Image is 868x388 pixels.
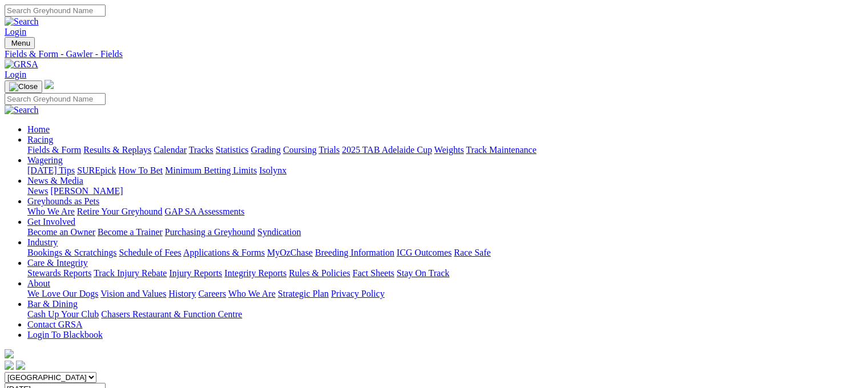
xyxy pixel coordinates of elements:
[165,165,257,175] a: Minimum Betting Limits
[27,227,95,237] a: Become an Owner
[9,82,38,91] img: Close
[283,145,317,155] a: Coursing
[27,135,53,144] a: Racing
[183,248,265,257] a: Applications & Forms
[397,248,451,257] a: ICG Outcomes
[331,289,385,298] a: Privacy Policy
[454,248,490,257] a: Race Safe
[5,80,42,93] button: Toggle navigation
[5,5,106,17] input: Search
[353,268,394,278] a: Fact Sheets
[27,237,58,247] a: Industry
[27,145,863,155] div: Racing
[224,268,286,278] a: Integrity Reports
[77,165,116,175] a: SUREpick
[5,105,39,115] img: Search
[289,268,350,278] a: Rules & Policies
[318,145,340,155] a: Trials
[251,145,281,155] a: Grading
[5,361,14,370] img: facebook.svg
[27,248,863,258] div: Industry
[228,289,276,298] a: Who We Are
[27,268,91,278] a: Stewards Reports
[315,248,394,257] a: Breeding Information
[189,145,213,155] a: Tracks
[165,207,245,216] a: GAP SA Assessments
[27,196,99,206] a: Greyhounds as Pets
[27,217,75,227] a: Get Involved
[5,70,26,79] a: Login
[94,268,167,278] a: Track Injury Rebate
[83,145,151,155] a: Results & Replays
[119,165,163,175] a: How To Bet
[27,309,99,319] a: Cash Up Your Club
[27,309,863,320] div: Bar & Dining
[169,268,222,278] a: Injury Reports
[100,289,166,298] a: Vision and Values
[198,289,226,298] a: Careers
[27,207,75,216] a: Who We Are
[27,186,863,196] div: News & Media
[267,248,313,257] a: MyOzChase
[27,165,75,175] a: [DATE] Tips
[5,49,863,59] a: Fields & Form - Gawler - Fields
[27,289,98,298] a: We Love Our Dogs
[27,248,116,257] a: Bookings & Scratchings
[11,39,30,47] span: Menu
[27,145,81,155] a: Fields & Form
[27,165,863,176] div: Wagering
[27,320,82,329] a: Contact GRSA
[45,80,54,89] img: logo-grsa-white.png
[5,349,14,358] img: logo-grsa-white.png
[5,93,106,105] input: Search
[50,186,123,196] a: [PERSON_NAME]
[5,59,38,70] img: GRSA
[27,186,48,196] a: News
[342,145,432,155] a: 2025 TAB Adelaide Cup
[278,289,329,298] a: Strategic Plan
[27,155,63,165] a: Wagering
[27,268,863,278] div: Care & Integrity
[257,227,301,237] a: Syndication
[77,207,163,216] a: Retire Your Greyhound
[5,17,39,27] img: Search
[16,361,25,370] img: twitter.svg
[5,27,26,37] a: Login
[27,299,78,309] a: Bar & Dining
[259,165,286,175] a: Isolynx
[397,268,449,278] a: Stay On Track
[27,289,863,299] div: About
[119,248,181,257] a: Schedule of Fees
[27,258,88,268] a: Care & Integrity
[168,289,196,298] a: History
[27,124,50,134] a: Home
[27,176,83,185] a: News & Media
[98,227,163,237] a: Become a Trainer
[154,145,187,155] a: Calendar
[466,145,536,155] a: Track Maintenance
[27,330,103,339] a: Login To Blackbook
[434,145,464,155] a: Weights
[27,207,863,217] div: Greyhounds as Pets
[27,278,50,288] a: About
[165,227,255,237] a: Purchasing a Greyhound
[5,37,35,49] button: Toggle navigation
[27,227,863,237] div: Get Involved
[216,145,249,155] a: Statistics
[101,309,242,319] a: Chasers Restaurant & Function Centre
